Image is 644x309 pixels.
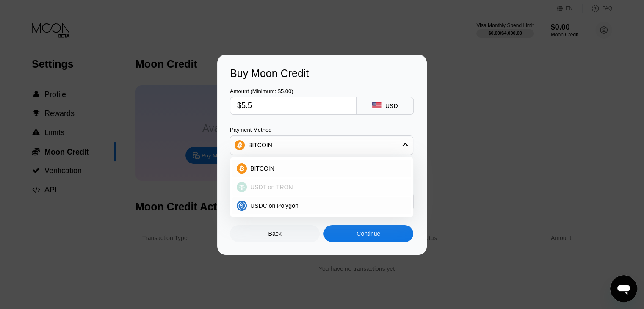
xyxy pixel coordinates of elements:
[230,127,413,133] div: Payment Method
[357,230,380,237] div: Continue
[232,160,411,177] div: BITCOIN
[230,137,413,154] div: BITCOIN
[230,67,414,80] div: Buy Moon Credit
[323,225,413,242] div: Continue
[248,142,272,149] div: BITCOIN
[230,225,320,242] div: Back
[232,197,411,214] div: USDC on Polygon
[610,275,637,302] iframe: Nút để khởi chạy cửa sổ nhắn tin
[385,102,398,109] div: USD
[268,230,282,237] div: Back
[250,202,299,209] span: USDC on Polygon
[250,165,274,172] span: BITCOIN
[250,184,293,190] span: USDT on TRON
[237,97,349,114] input: $0.00
[232,179,411,196] div: USDT on TRON
[230,88,357,94] div: Amount (Minimum: $5.00)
